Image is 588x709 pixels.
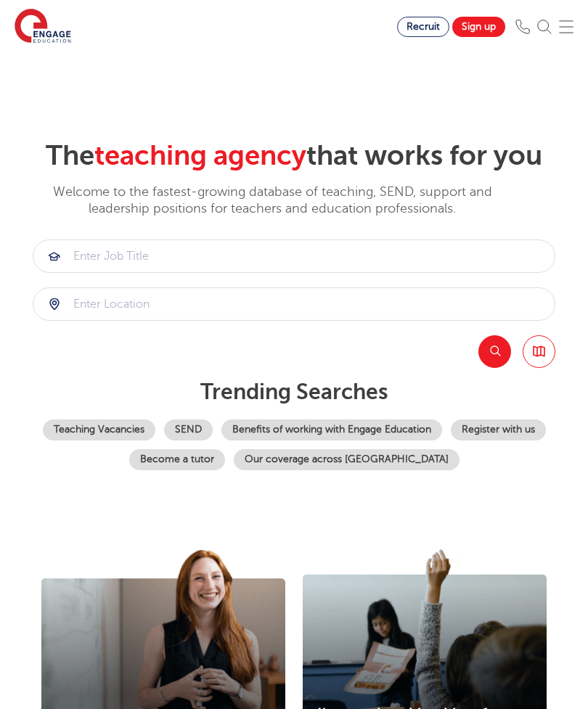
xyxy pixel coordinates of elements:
div: Submit [33,239,555,273]
p: Trending searches [33,379,555,405]
button: Search [478,335,511,368]
h2: The that works for you [33,139,555,173]
a: Become a tutor [129,449,225,470]
a: Benefits of working with Engage Education [221,419,442,440]
img: Phone [515,20,530,34]
a: Sign up [452,17,505,37]
div: Submit [33,287,555,321]
span: Recruit [407,21,440,32]
a: Register with us [451,419,546,440]
a: SEND [164,419,213,440]
a: Teaching Vacancies [43,419,155,440]
img: Engage Education [15,9,71,45]
input: Submit [33,240,555,272]
span: teaching agency [94,140,306,171]
input: Submit [33,288,555,320]
p: Welcome to the fastest-growing database of teaching, SEND, support and leadership positions for t... [33,184,512,218]
a: Recruit [397,17,449,37]
img: Search [537,20,552,34]
img: Mobile Menu [559,20,573,34]
a: Our coverage across [GEOGRAPHIC_DATA] [234,449,460,470]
